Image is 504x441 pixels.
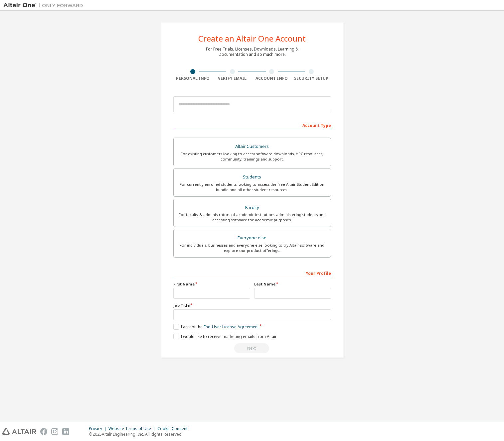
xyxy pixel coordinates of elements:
[108,426,157,431] div: Website Terms of Use
[173,76,213,81] div: Personal Info
[89,431,192,437] p: © 2025 Altair Engineering, Inc. All Rights Reserved.
[252,76,292,81] div: Account Info
[173,324,259,330] label: I accept the
[254,281,331,287] label: Last Name
[213,76,252,81] div: Verify Email
[173,334,277,339] label: I would like to receive marketing emails from Altair
[89,426,108,431] div: Privacy
[173,120,331,130] div: Account Type
[51,428,58,435] img: instagram.svg
[40,428,47,435] img: facebook.svg
[178,212,327,223] div: For faculty & administrators of academic institutions administering students and accessing softwa...
[204,324,259,330] a: End-User License Agreement
[178,182,327,192] div: For currently enrolled students looking to access the free Altair Student Edition bundle and all ...
[173,281,250,287] label: First Name
[178,233,327,243] div: Everyone else
[173,343,331,353] div: Read and acccept EULA to continue
[2,428,36,435] img: altair_logo.svg
[178,172,327,182] div: Students
[178,203,327,212] div: Faculty
[198,35,306,43] div: Create an Altair One Account
[173,303,331,308] label: Job Title
[3,2,86,9] img: Altair One
[291,76,331,81] div: Security Setup
[157,426,192,431] div: Cookie Consent
[62,428,69,435] img: linkedin.svg
[178,151,327,162] div: For existing customers looking to access software downloads, HPC resources, community, trainings ...
[178,243,327,253] div: For individuals, businesses and everyone else looking to try Altair software and explore our prod...
[173,268,331,278] div: Your Profile
[178,142,327,151] div: Altair Customers
[206,47,298,57] div: For Free Trials, Licenses, Downloads, Learning & Documentation and so much more.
